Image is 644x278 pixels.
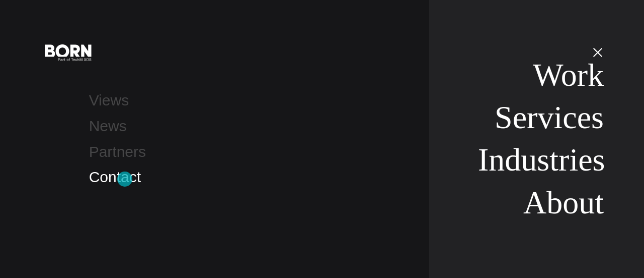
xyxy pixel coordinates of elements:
a: Contact [89,169,141,185]
a: Industries [478,142,605,178]
a: Partners [89,143,146,160]
a: About [523,185,604,220]
a: News [89,118,127,134]
a: Services [495,99,604,135]
button: Open [586,41,610,63]
a: Work [533,57,604,93]
a: Views [89,92,129,108]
